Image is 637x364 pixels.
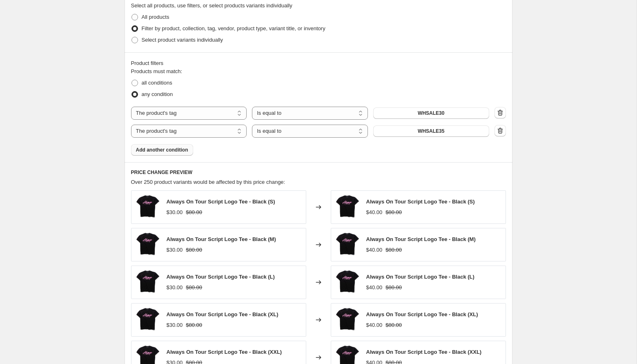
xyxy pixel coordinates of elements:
span: Over 250 product variants would be affected by this price change: [131,179,285,185]
img: AlwaysOnTourTeeBlackShortSleeveSneakerPOliticsWhite-3_d75f13df-6ff2-49e5-9136-df804f65d628_80x.jpg [136,195,160,219]
h6: PRICE CHANGE PREVIEW [131,169,506,176]
strike: $80.00 [186,246,202,254]
img: AlwaysOnTourTeeBlackShortSleeveSneakerPOliticsWhite-3_d75f13df-6ff2-49e5-9136-df804f65d628_80x.jpg [335,232,360,257]
div: Product filters [131,59,506,67]
img: AlwaysOnTourTeeBlackShortSleeveSneakerPOliticsWhite-3_d75f13df-6ff2-49e5-9136-df804f65d628_80x.jpg [136,270,160,295]
div: $30.00 [167,321,183,329]
strike: $80.00 [385,321,402,329]
div: $30.00 [167,208,183,217]
strike: $80.00 [186,284,202,292]
strike: $80.00 [385,208,402,217]
span: all conditions [142,80,172,86]
span: Always On Tour Script Logo Tee - Black (XL) [167,311,278,317]
div: $40.00 [366,208,383,217]
span: Select all products, use filters, or select products variants individually [131,2,292,9]
strike: $80.00 [385,284,402,292]
span: Always On Tour Script Logo Tee - Black (L) [366,274,474,280]
div: $30.00 [167,246,183,254]
img: AlwaysOnTourTeeBlackShortSleeveSneakerPOliticsWhite-3_d75f13df-6ff2-49e5-9136-df804f65d628_80x.jpg [136,232,160,257]
span: Always On Tour Script Logo Tee - Black (L) [167,274,275,280]
span: All products [142,14,169,20]
div: $40.00 [366,284,383,292]
span: Products must match: [131,68,183,74]
span: Always On Tour Script Logo Tee - Black (XL) [366,311,478,317]
img: AlwaysOnTourTeeBlackShortSleeveSneakerPOliticsWhite-3_d75f13df-6ff2-49e5-9136-df804f65d628_80x.jpg [335,270,360,295]
div: $40.00 [366,321,383,329]
strike: $80.00 [186,208,202,217]
span: Filter by product, collection, tag, vendor, product type, variant title, or inventory [142,25,325,31]
strike: $80.00 [186,321,202,329]
span: WHSALE30 [418,110,444,116]
strike: $80.00 [385,246,402,254]
span: any condition [142,91,173,97]
img: AlwaysOnTourTeeBlackShortSleeveSneakerPOliticsWhite-3_d75f13df-6ff2-49e5-9136-df804f65d628_80x.jpg [335,195,360,219]
span: Always On Tour Script Logo Tee - Black (XXL) [366,349,482,355]
span: Always On Tour Script Logo Tee - Black (XXL) [167,349,282,355]
span: Always On Tour Script Logo Tee - Black (S) [366,199,475,205]
button: WHSALE35 [373,125,489,137]
span: Select product variants individually [142,37,223,43]
div: $40.00 [366,246,383,254]
button: WHSALE30 [373,107,489,119]
span: Add another condition [136,147,188,153]
span: Always On Tour Script Logo Tee - Black (M) [167,236,276,242]
span: Always On Tour Script Logo Tee - Black (S) [167,199,275,205]
span: Always On Tour Script Logo Tee - Black (M) [366,236,476,242]
img: AlwaysOnTourTeeBlackShortSleeveSneakerPOliticsWhite-3_d75f13df-6ff2-49e5-9136-df804f65d628_80x.jpg [136,308,160,332]
button: Add another condition [131,144,193,156]
span: WHSALE35 [418,128,444,134]
div: $30.00 [167,284,183,292]
img: AlwaysOnTourTeeBlackShortSleeveSneakerPOliticsWhite-3_d75f13df-6ff2-49e5-9136-df804f65d628_80x.jpg [335,308,360,332]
